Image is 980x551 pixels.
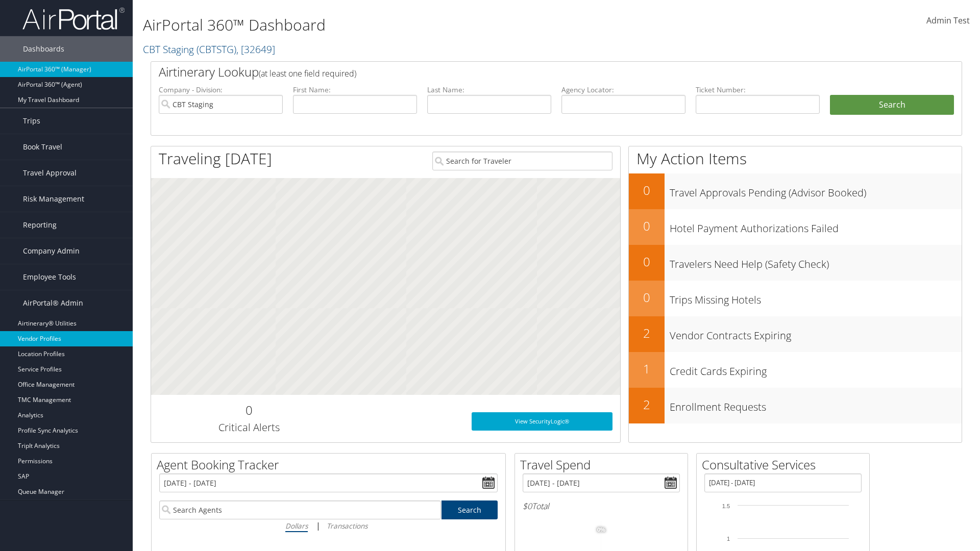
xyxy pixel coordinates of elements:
[259,68,356,79] span: (at least one field required)
[159,420,339,435] h3: Critical Alerts
[23,36,64,62] span: Dashboards
[23,264,76,290] span: Employee Tools
[629,148,962,169] h1: My Action Items
[670,288,962,307] h3: Trips Missing Hotels
[629,253,665,270] h2: 0
[143,14,694,36] h1: AirPortal 360™ Dashboard
[629,281,962,316] a: 0Trips Missing Hotels
[629,352,962,388] a: 1Credit Cards Expiring
[670,359,962,379] h3: Credit Cards Expiring
[523,500,532,512] span: $0
[159,148,272,169] h1: Traveling [DATE]
[629,324,665,342] h2: 2
[23,212,57,238] span: Reporting
[629,289,665,306] h2: 0
[629,217,665,235] h2: 0
[22,7,125,31] img: airportal-logo.png
[23,186,84,212] span: Risk Management
[670,323,962,343] h3: Vendor Contracts Expiring
[722,503,730,509] tspan: 1.5
[23,290,83,316] span: AirPortal® Admin
[520,456,688,473] h2: Travel Spend
[830,95,954,115] button: Search
[696,85,820,95] label: Ticket Number:
[159,519,498,532] div: |
[472,412,612,431] a: View SecurityLogic®
[432,152,612,170] input: Search for Traveler
[442,500,498,519] a: Search
[23,238,80,264] span: Company Admin
[629,182,665,199] h2: 0
[926,5,970,37] a: Admin Test
[23,160,77,186] span: Travel Approval
[159,500,441,519] input: Search Agents
[670,216,962,236] h3: Hotel Payment Authorizations Failed
[159,63,887,81] h2: Airtinerary Lookup
[159,85,283,95] label: Company - Division:
[157,456,505,473] h2: Agent Booking Tracker
[143,42,275,56] a: CBT Staging
[702,456,869,473] h2: Consultative Services
[670,395,962,414] h3: Enrollment Requests
[23,134,62,160] span: Book Travel
[629,209,962,245] a: 0Hotel Payment Authorizations Failed
[629,360,665,378] h2: 1
[159,402,339,419] h2: 0
[427,85,551,95] label: Last Name:
[629,316,962,352] a: 2Vendor Contracts Expiring
[629,173,962,209] a: 0Travel Approvals Pending (Advisor Booked)
[670,181,962,200] h3: Travel Approvals Pending (Advisor Booked)
[197,42,236,56] span: ( CBTSTG )
[926,15,970,26] span: Admin Test
[727,536,730,542] tspan: 1
[629,245,962,281] a: 0Travelers Need Help (Safety Check)
[629,388,962,423] a: 2Enrollment Requests
[23,108,40,134] span: Trips
[561,85,685,95] label: Agency Locator:
[285,521,308,531] i: Dollars
[236,42,275,56] span: , [ 32649 ]
[629,396,665,413] h2: 2
[670,252,962,271] h3: Travelers Need Help (Safety Check)
[293,85,417,95] label: First Name:
[597,527,605,533] tspan: 0%
[327,521,367,531] i: Transactions
[523,500,680,512] h6: Total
